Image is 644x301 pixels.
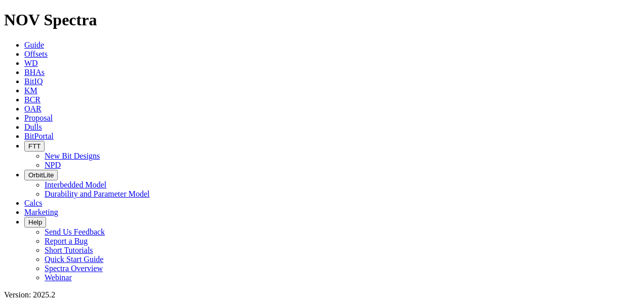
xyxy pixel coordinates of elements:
[24,95,41,104] a: BCR
[24,104,42,113] a: OAR
[24,59,38,67] a: WD
[4,290,640,299] div: Version: 2025.2
[24,170,58,180] button: OrbitLite
[24,217,46,228] button: Help
[28,171,54,179] span: OrbitLite
[45,161,61,169] a: NPD
[45,273,72,282] a: Webinar
[45,180,106,189] a: Interbedded Model
[24,132,54,140] a: BitPortal
[24,114,53,122] a: Proposal
[24,77,43,86] a: BitIQ
[45,246,93,254] a: Short Tutorials
[45,237,88,245] a: Report a Bug
[24,50,48,58] a: Offsets
[24,41,44,49] a: Guide
[45,190,150,198] a: Durability and Parameter Model
[24,208,58,216] a: Marketing
[4,11,640,29] h1: NOV Spectra
[24,86,37,95] a: KM
[45,152,100,160] a: New Bit Designs
[45,255,103,264] a: Quick Start Guide
[28,218,42,226] span: Help
[24,68,45,77] a: BHAs
[24,123,42,131] a: Dulls
[28,142,41,150] span: FTT
[45,228,105,236] a: Send Us Feedback
[24,199,43,207] a: Calcs
[24,141,45,152] button: FTT
[45,264,103,273] a: Spectra Overview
